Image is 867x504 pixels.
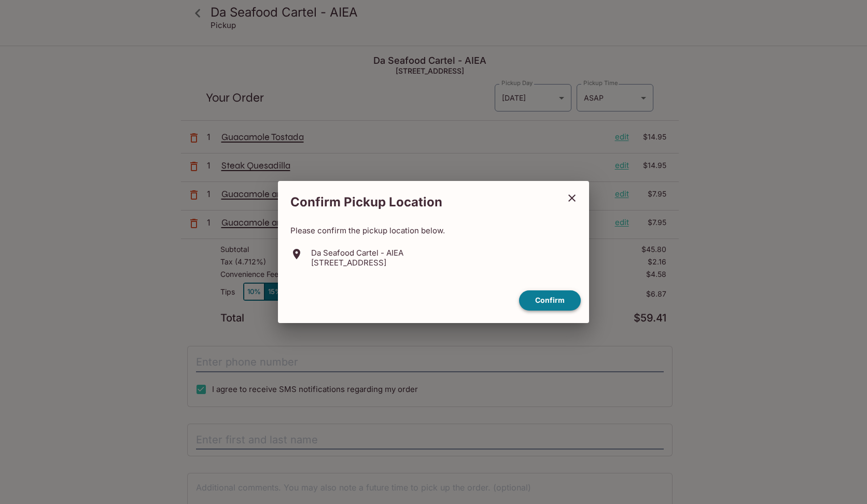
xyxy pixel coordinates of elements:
p: Please confirm the pickup location below. [290,226,577,235]
h2: Confirm Pickup Location [278,189,559,215]
button: close [559,185,585,211]
p: Da Seafood Cartel - AIEA [311,248,403,258]
button: confirm [519,290,581,311]
p: [STREET_ADDRESS] [311,258,403,268]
